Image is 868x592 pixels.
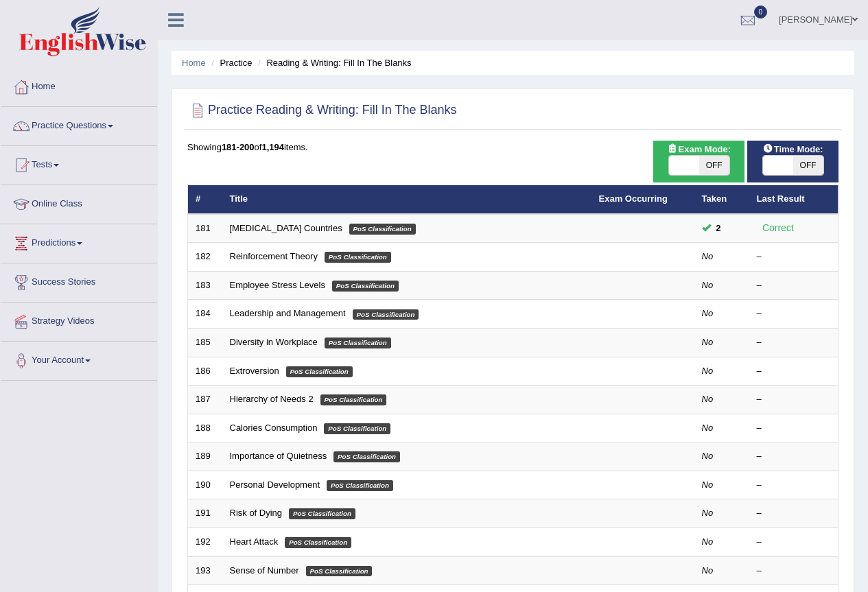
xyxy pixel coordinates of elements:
[1,185,157,220] a: Online Class
[702,565,714,576] em: No
[306,566,373,577] em: PoS Classification
[230,366,279,376] a: Extroversion
[699,156,729,175] span: OFF
[289,508,355,519] em: PoS Classification
[702,451,714,461] em: No
[188,556,222,585] td: 193
[757,450,831,463] div: –
[325,338,391,348] em: PoS Classification
[757,336,831,349] div: –
[230,508,283,518] a: Risk of Dying
[255,56,411,69] li: Reading & Writing: Fill In The Blanks
[1,107,157,141] a: Practice Questions
[1,146,157,180] a: Tests
[702,366,714,376] em: No
[757,250,831,263] div: –
[188,471,222,499] td: 190
[230,536,279,547] a: Heart Attack
[324,423,390,434] em: PoS Classification
[749,185,838,214] th: Last Result
[1,303,157,337] a: Strategy Videos
[230,394,314,404] a: Hierarchy of Needs 2
[230,423,318,433] a: Calories Consumption
[188,243,222,272] td: 182
[711,221,727,235] span: You can still take this question
[208,56,252,69] li: Practice
[286,366,353,377] em: PoS Classification
[222,142,255,152] b: 181-200
[757,507,831,520] div: –
[230,451,327,461] a: Importance of Quietness
[1,68,157,102] a: Home
[349,224,416,235] em: PoS Classification
[187,100,457,121] h2: Practice Reading & Writing: Fill In The Blanks
[188,329,222,357] td: 185
[599,193,668,204] a: Exam Occurring
[230,308,346,318] a: Leadership and Management
[757,365,831,378] div: –
[702,479,714,490] em: No
[757,220,800,236] div: Correct
[188,214,222,243] td: 181
[758,142,829,156] span: Time Mode:
[188,185,222,214] th: #
[333,451,400,462] em: PoS Classification
[793,156,823,175] span: OFF
[230,223,342,233] a: [MEDICAL_DATA] Countries
[757,536,831,549] div: –
[320,394,387,405] em: PoS Classification
[702,280,714,290] em: No
[702,251,714,261] em: No
[187,141,838,154] div: Showing of items.
[754,5,768,19] span: 0
[230,280,325,290] a: Employee Stress Levels
[285,537,351,548] em: PoS Classification
[188,499,222,528] td: 191
[222,185,591,214] th: Title
[188,300,222,329] td: 184
[702,508,714,518] em: No
[230,479,320,490] a: Personal Development
[1,342,157,376] a: Your Account
[757,393,831,406] div: –
[188,357,222,386] td: 186
[702,423,714,433] em: No
[702,308,714,318] em: No
[1,224,157,259] a: Predictions
[702,337,714,347] em: No
[261,142,284,152] b: 1,194
[353,309,419,320] em: PoS Classification
[702,536,714,547] em: No
[188,271,222,300] td: 183
[653,141,744,182] div: Show exams occurring in exams
[694,185,749,214] th: Taken
[757,279,831,292] div: –
[662,142,736,156] span: Exam Mode:
[325,252,391,263] em: PoS Classification
[188,528,222,556] td: 192
[332,281,399,292] em: PoS Classification
[702,394,714,404] em: No
[757,565,831,578] div: –
[1,263,157,298] a: Success Stories
[757,422,831,435] div: –
[188,386,222,414] td: 187
[757,479,831,492] div: –
[327,480,393,491] em: PoS Classification
[757,307,831,320] div: –
[182,58,206,68] a: Home
[230,337,318,347] a: Diversity in Workplace
[188,442,222,471] td: 189
[230,565,299,576] a: Sense of Number
[188,414,222,442] td: 188
[230,251,318,261] a: Reinforcement Theory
